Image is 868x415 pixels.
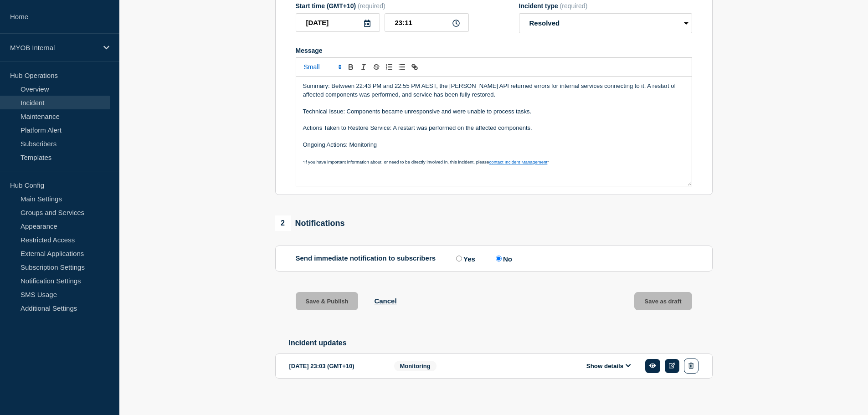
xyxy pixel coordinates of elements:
button: Toggle link [408,61,421,72]
span: (required) [358,2,385,10]
span: (required) [560,2,588,10]
p: Send immediate notification to subscribers [296,254,436,263]
a: contact Incident Management [489,159,547,164]
button: Toggle italic text [357,61,370,72]
p: Actions Taken to Restore Service: A restart was performed on the affected components. [303,124,685,132]
input: HH:MM [385,13,469,32]
div: Notifications [275,215,345,231]
p: MYOB Internal [10,44,98,51]
span: 2 [275,215,291,231]
label: Yes [454,254,475,263]
span: "If you have important information about, or need to be directly involved in, this incident, please [303,159,489,164]
span: Monitoring [394,361,437,371]
p: Ongoing Actions: Monitoring [303,141,685,149]
span: Font size [300,61,344,72]
input: No [496,256,502,261]
button: Save as draft [634,292,692,310]
input: YYYY-MM-DD [296,13,380,32]
button: Toggle ordered list [383,61,395,72]
div: [DATE] 23:03 (GMT+10) [289,359,380,374]
button: Toggle strikethrough text [370,61,383,72]
div: Start time (GMT+10) [296,2,469,10]
select: Incident type [519,13,692,33]
div: Send immediate notification to subscribers [296,254,692,263]
span: " [547,159,549,164]
button: Save & Publish [296,292,359,310]
p: Technical Issue: Components became unresponsive and were unable to process tasks. [303,108,685,116]
button: Toggle bold text [344,61,357,72]
button: Show details [584,362,634,370]
label: No [493,254,512,263]
div: Message [296,47,692,54]
input: Yes [456,256,462,261]
button: Cancel [374,297,396,305]
button: Toggle bulleted list [395,61,408,72]
p: Summary: Between 22:43 PM and 22:55 PM AEST, the [PERSON_NAME] API returned errors for internal s... [303,82,685,99]
h2: Incident updates [289,339,713,347]
div: Incident type [519,2,692,10]
div: Message [296,77,692,186]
